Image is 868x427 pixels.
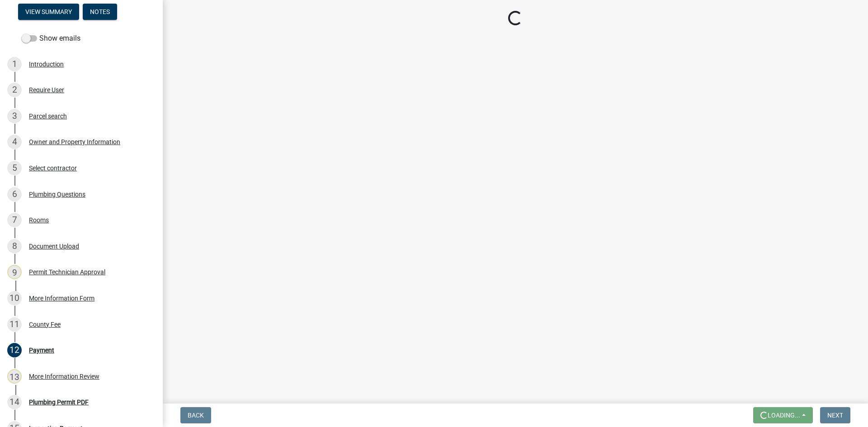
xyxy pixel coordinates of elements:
div: 1 [7,57,22,71]
button: View Summary [18,4,79,20]
button: Next [820,407,850,423]
div: 11 [7,317,22,332]
div: 12 [7,343,22,357]
div: Require User [29,87,64,93]
div: 6 [7,187,22,202]
div: Document Upload [29,243,79,249]
div: Owner and Property Information [29,139,120,145]
div: More Information Form [29,295,94,301]
div: 8 [7,239,22,253]
div: Payment [29,347,54,353]
div: Select contractor [29,165,77,171]
span: Loading... [768,412,800,419]
wm-modal-confirm: Summary [18,9,79,16]
span: Next [827,412,843,419]
div: Parcel search [29,113,67,119]
button: Notes [83,4,117,20]
button: Loading... [753,407,813,423]
div: 3 [7,109,22,123]
div: 5 [7,161,22,175]
div: 2 [7,83,22,97]
div: 4 [7,135,22,149]
div: Rooms [29,217,49,223]
div: 9 [7,265,22,279]
div: 10 [7,291,22,305]
div: 14 [7,395,22,409]
div: More Information Review [29,373,99,380]
div: 13 [7,369,22,384]
div: Plumbing Permit PDF [29,399,89,405]
div: County Fee [29,321,61,328]
wm-modal-confirm: Notes [83,9,117,16]
span: Back [188,412,204,419]
div: Introduction [29,61,64,67]
button: Back [180,407,211,423]
div: 7 [7,213,22,227]
label: Show emails [22,33,80,44]
div: Plumbing Questions [29,191,85,197]
div: Permit Technician Approval [29,269,105,275]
